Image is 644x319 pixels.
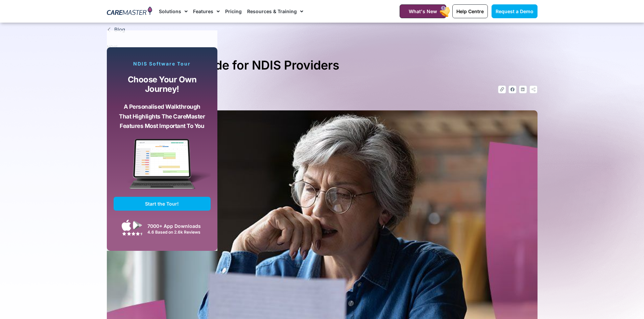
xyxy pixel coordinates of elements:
div: 7000+ App Downloads [147,222,207,230]
a: Blog [107,26,538,34]
img: CareMaster Logo [107,6,152,17]
img: Google Play App Icon [133,220,142,230]
img: CareMaster Software Mockup on Screen [114,139,211,197]
span: What's New [409,8,437,14]
img: Google Play Store App Review Stars [122,232,142,236]
p: NDIS Software Tour [114,61,211,67]
a: Request a Demo [492,4,538,18]
p: Choose your own journey! [119,75,206,94]
span: Help Centre [456,8,484,14]
a: Help Centre [452,4,488,18]
h1: NDIS Invoicing Guide for NDIS Providers [107,55,538,75]
p: A personalised walkthrough that highlights the CareMaster features most important to you [119,102,206,131]
a: What's New [400,4,446,18]
span: Request a Demo [496,8,533,14]
img: Apple App Store Icon [122,219,131,231]
span: Blog [113,26,125,34]
a: Start the Tour! [114,197,211,211]
span: Start the Tour! [145,201,179,207]
div: 4.6 Based on 2.6k Reviews [147,230,207,235]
